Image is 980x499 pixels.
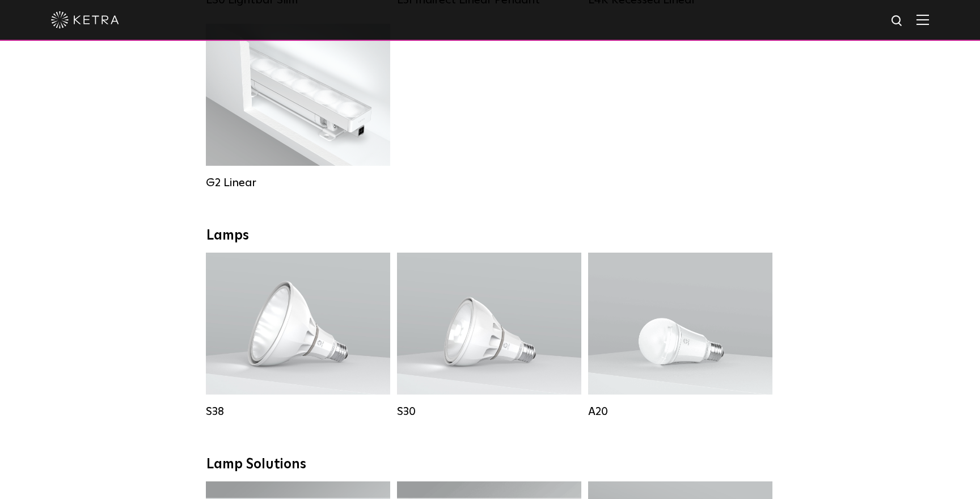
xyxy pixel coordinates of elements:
[588,405,772,418] div: A20
[51,11,119,28] img: ketra-logo-2019-white
[588,253,772,418] a: A20 Lumen Output:600 / 800Colors:White / BlackBase Type:E26 Edison Base / GU24Beam Angles:Omni-Di...
[916,14,929,25] img: Hamburger%20Nav.svg
[206,253,390,418] a: S38 Lumen Output:1100Colors:White / BlackBase Type:E26 Edison Base / GU24Beam Angles:10° / 25° / ...
[890,14,905,28] img: search icon
[397,405,581,418] div: S30
[206,24,390,190] a: G2 Linear Lumen Output:400 / 700 / 1000Colors:WhiteBeam Angles:Flood / [GEOGRAPHIC_DATA] / Narrow...
[206,228,774,244] div: Lamps
[206,405,390,418] div: S38
[206,176,390,190] div: G2 Linear
[206,456,774,473] div: Lamp Solutions
[397,253,581,418] a: S30 Lumen Output:1100Colors:White / BlackBase Type:E26 Edison Base / GU24Beam Angles:15° / 25° / ...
